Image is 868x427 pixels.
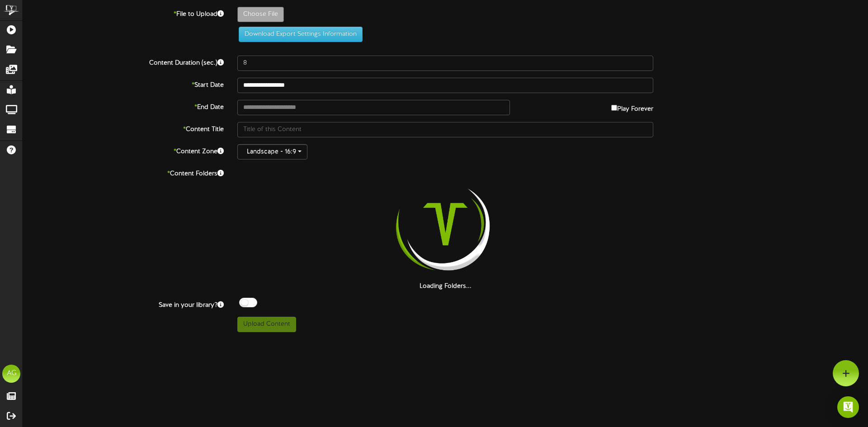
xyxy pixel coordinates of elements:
[2,365,20,383] div: AG
[837,396,859,418] div: Open Intercom Messenger
[16,78,231,90] label: Start Date
[237,144,307,160] button: Landscape - 16:9
[611,105,617,111] input: Play Forever
[16,144,231,156] label: Content Zone
[420,283,472,290] strong: Loading Folders...
[16,7,231,19] label: File to Upload
[237,317,296,332] button: Upload Content
[16,166,231,178] label: Content Folders
[237,122,653,137] input: Title of this Content
[234,31,363,38] a: Download Export Settings Information
[611,100,653,114] label: Play Forever
[16,56,231,68] label: Content Duration (sec.)
[16,122,231,134] label: Content Title
[16,298,231,310] label: Save in your library?
[387,166,503,282] img: loading-spinner-2.png
[239,27,363,42] button: Download Export Settings Information
[16,100,231,112] label: End Date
